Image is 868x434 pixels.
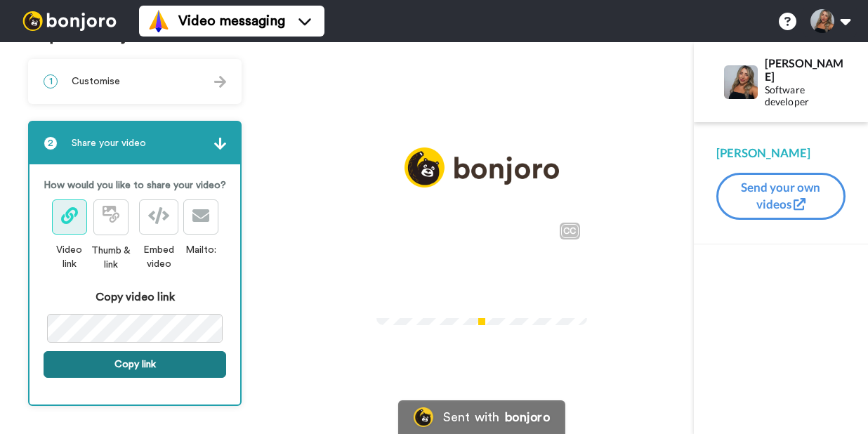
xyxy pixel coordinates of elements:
div: [PERSON_NAME] [765,56,845,83]
span: Customise [72,74,120,88]
span: 2 [44,136,58,150]
div: Mailto: [183,243,218,257]
div: Video link [51,243,88,271]
img: Full screen [560,291,574,305]
div: bonjoro [505,411,550,423]
div: Sent with [443,411,499,423]
img: Profile Image [724,65,758,99]
img: bj-logo-header-white.svg [17,11,122,31]
div: CC [561,224,579,238]
span: 1 [44,74,58,88]
img: arrow.svg [214,138,226,150]
button: Send your own videos [716,173,846,220]
img: logo_full.png [405,147,559,188]
p: How would you like to share your video? [44,178,226,192]
button: Copy link [44,351,226,378]
div: Software developer [765,84,845,108]
img: vm-color.svg [147,10,170,32]
img: arrow.svg [214,76,226,88]
div: [PERSON_NAME] [716,145,846,162]
img: Bonjoro Logo [414,407,433,427]
span: Video messaging [178,11,285,31]
div: Thumb & link [87,244,134,272]
span: Share your video [72,136,146,150]
a: Bonjoro LogoSent withbonjoro [398,400,565,434]
div: Embed video [134,243,183,271]
div: 1Customise [28,59,242,104]
div: Copy video link [44,289,226,305]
